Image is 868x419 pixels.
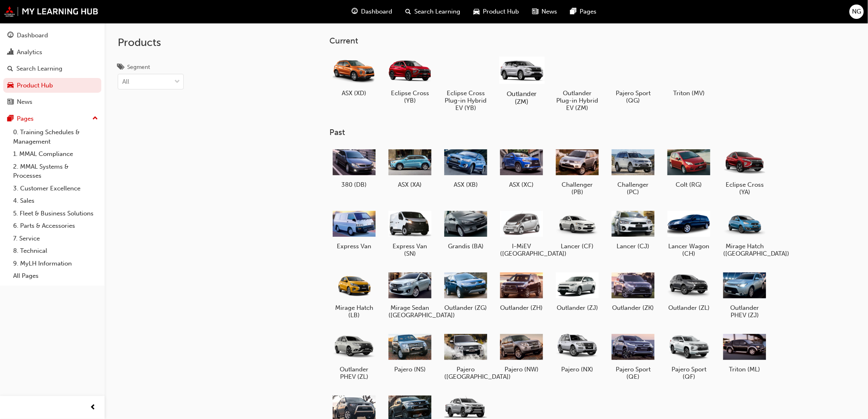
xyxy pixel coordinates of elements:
a: Triton (MV) [665,52,714,100]
a: 5. Fleet & Business Solutions [10,207,101,220]
h5: 380 (DB) [333,181,376,188]
a: Pajero Sport (QG) [609,52,658,107]
span: guage-icon [7,32,14,39]
h5: I-MiEV ([GEOGRAPHIC_DATA]) [500,243,543,257]
h5: Mirage Hatch (LB) [333,304,376,319]
a: Pajero (NW) [497,329,546,376]
h5: Outlander Plug-in Hybrid EV (ZM) [556,89,599,112]
h3: Current [330,36,796,46]
a: 0. Training Schedules & Management [10,126,101,148]
h5: Triton (ML) [723,366,766,373]
h5: Mirage Sedan ([GEOGRAPHIC_DATA]) [388,304,432,319]
a: ASX (XA) [386,144,435,192]
a: News [3,94,101,110]
a: 4. Sales [10,195,101,207]
a: search-iconSearch Learning [399,3,467,20]
a: Grandis (BA) [441,206,491,253]
h5: Outlander (ZH) [500,304,543,311]
h5: Eclipse Cross (YA) [723,181,766,196]
a: Colt (RG) [665,144,714,192]
span: search-icon [405,7,411,17]
a: ASX (XC) [497,144,546,192]
a: Express Van (SN) [386,206,435,261]
a: 8. Technical [10,245,101,257]
a: Outlander (ZM) [497,52,546,107]
a: car-iconProduct Hub [467,3,525,20]
h5: Outlander (ZK) [612,304,655,311]
div: Pages [17,114,34,124]
h5: Outlander (ZJ) [556,304,599,311]
a: Analytics [3,45,101,60]
span: chart-icon [7,49,14,56]
h5: Outlander (ZL) [667,304,710,311]
h5: ASX (XA) [388,181,432,188]
h5: Pajero (NX) [556,366,599,373]
button: DashboardAnalyticsSearch LearningProduct HubNews [3,26,101,111]
a: Eclipse Cross (YA) [720,144,770,199]
a: guage-iconDashboard [345,3,399,20]
div: All [122,77,129,87]
a: Search Learning [3,61,101,76]
a: Outlander (ZH) [497,267,546,315]
h5: Lancer (CF) [556,243,599,250]
h5: Outlander (ZG) [444,304,487,311]
a: Lancer Wagon (CH) [665,206,714,261]
button: Pages [3,111,101,126]
a: Outlander PHEV (ZJ) [720,267,770,322]
a: Mirage Hatch ([GEOGRAPHIC_DATA]) [720,206,770,261]
a: Dashboard [3,28,101,43]
span: news-icon [7,98,14,106]
h5: Pajero (NS) [388,366,432,373]
a: Pajero Sport (QF) [665,329,714,384]
a: ASX (XB) [441,144,491,192]
h5: Lancer Wagon (CH) [667,243,710,257]
h5: Pajero (NW) [500,366,543,373]
span: Pages [580,7,596,16]
h5: Challenger (PC) [612,181,655,196]
h5: Eclipse Cross Plug-in Hybrid EV (YB) [444,89,487,112]
a: All Pages [10,270,101,282]
span: Dashboard [361,7,392,16]
h5: Colt (RG) [667,181,710,188]
a: pages-iconPages [564,3,603,20]
a: ASX (XD) [330,52,379,100]
span: down-icon [174,77,180,87]
h2: Products [118,36,184,49]
h5: ASX (XD) [333,89,376,97]
a: Challenger (PC) [609,144,658,199]
div: News [17,97,32,107]
img: mmal [4,6,98,17]
h5: Eclipse Cross (YB) [388,89,432,104]
a: Product Hub [3,78,101,93]
a: Mirage Sedan ([GEOGRAPHIC_DATA]) [386,267,435,322]
a: Express Van [330,206,379,253]
a: Outlander PHEV (ZL) [330,329,379,384]
a: Eclipse Cross (YB) [386,52,435,107]
a: news-iconNews [525,3,564,20]
span: news-icon [532,7,538,17]
a: Challenger (PB) [553,144,602,199]
h5: Pajero Sport (QG) [612,89,655,104]
div: Dashboard [17,31,48,40]
span: NG [852,7,861,16]
h5: Pajero Sport (QE) [612,366,655,380]
h5: Grandis (BA) [444,243,487,250]
h5: Outlander PHEV (ZJ) [723,304,766,319]
a: 9. MyLH Information [10,257,101,270]
a: Outlander (ZK) [609,267,658,315]
h5: Pajero Sport (QF) [667,366,710,380]
span: up-icon [92,113,98,124]
span: car-icon [473,7,480,17]
a: 6. Parts & Accessories [10,220,101,232]
h5: Outlander (ZM) [499,90,544,105]
h5: ASX (XC) [500,181,543,188]
h5: Outlander PHEV (ZL) [333,366,376,380]
a: Outlander (ZG) [441,267,491,315]
h5: Lancer (CJ) [612,243,655,250]
span: search-icon [7,65,13,73]
h5: Express Van (SN) [388,243,432,257]
a: Pajero ([GEOGRAPHIC_DATA]) [441,329,491,384]
span: tags-icon [118,64,124,71]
